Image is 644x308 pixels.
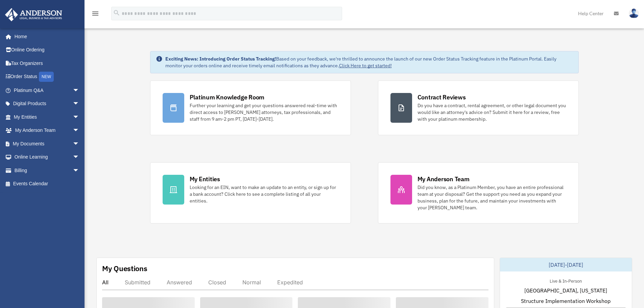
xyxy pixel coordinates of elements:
span: arrow_drop_down [73,97,86,111]
a: menu [91,12,99,18]
a: My Entities Looking for an EIN, want to make an update to an entity, or sign up for a bank accoun... [150,162,351,223]
img: User Pic [629,8,639,18]
i: search [113,9,120,17]
div: Live & In-Person [544,277,587,284]
div: Closed [208,279,226,286]
div: Further your learning and get your questions answered real-time with direct access to [PERSON_NAM... [190,102,338,122]
div: All [102,279,109,286]
span: arrow_drop_down [73,110,86,124]
span: arrow_drop_down [73,124,86,138]
div: NEW [39,72,54,82]
div: Based on your feedback, we're thrilled to announce the launch of our new Order Status Tracking fe... [165,55,573,69]
a: My Entitiesarrow_drop_down [5,110,90,124]
div: [DATE]-[DATE] [500,258,632,271]
a: Contract Reviews Do you have a contract, rental agreement, or other legal document you would like... [378,80,579,135]
div: Normal [242,279,261,286]
div: My Anderson Team [418,175,470,183]
a: Home [5,30,86,43]
div: My Questions [102,263,147,274]
a: Click Here to get started! [339,63,392,69]
div: Looking for an EIN, want to make an update to an entity, or sign up for a bank account? Click her... [190,184,338,204]
img: Anderson Advisors Platinum Portal [3,8,64,21]
div: Did you know, as a Platinum Member, you have an entire professional team at your disposal? Get th... [418,184,566,211]
div: Do you have a contract, rental agreement, or other legal document you would like an attorney's ad... [418,102,566,122]
span: [GEOGRAPHIC_DATA], [US_STATE] [524,286,607,294]
strong: Exciting News: Introducing Order Status Tracking! [165,56,276,62]
span: arrow_drop_down [73,164,86,177]
a: My Anderson Team Did you know, as a Platinum Member, you have an entire professional team at your... [378,162,579,223]
span: arrow_drop_down [73,84,86,97]
div: Answered [167,279,192,286]
a: Tax Organizers [5,56,90,70]
span: arrow_drop_down [73,150,86,164]
a: My Documentsarrow_drop_down [5,137,90,150]
a: Billingarrow_drop_down [5,164,90,177]
div: Submitted [125,279,150,286]
span: Structure Implementation Workshop [521,297,611,305]
div: Expedited [277,279,303,286]
a: Platinum Knowledge Room Further your learning and get your questions answered real-time with dire... [150,80,351,135]
a: Platinum Q&Aarrow_drop_down [5,84,90,97]
i: menu [91,9,99,18]
div: Contract Reviews [418,93,466,101]
a: Online Ordering [5,43,90,57]
a: Order StatusNEW [5,70,90,84]
a: Events Calendar [5,177,90,191]
a: Digital Productsarrow_drop_down [5,97,90,111]
a: My Anderson Teamarrow_drop_down [5,124,90,137]
div: My Entities [190,175,220,183]
div: Platinum Knowledge Room [190,93,265,101]
span: arrow_drop_down [73,137,86,151]
a: Online Learningarrow_drop_down [5,150,90,164]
